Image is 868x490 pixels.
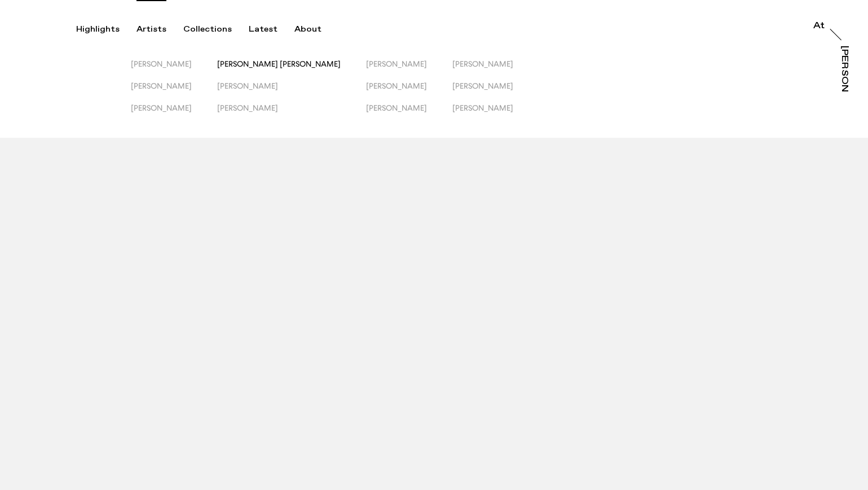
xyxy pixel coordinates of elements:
[217,59,366,81] button: [PERSON_NAME] [PERSON_NAME]
[452,59,513,68] span: [PERSON_NAME]
[452,81,513,90] span: [PERSON_NAME]
[131,81,192,90] span: [PERSON_NAME]
[217,81,278,90] span: [PERSON_NAME]
[452,103,513,112] span: [PERSON_NAME]
[76,24,136,34] button: Highlights
[366,81,427,90] span: [PERSON_NAME]
[366,103,427,112] span: [PERSON_NAME]
[131,81,217,103] button: [PERSON_NAME]
[249,24,277,34] div: Latest
[131,103,192,112] span: [PERSON_NAME]
[838,46,849,92] a: [PERSON_NAME]
[183,24,232,34] div: Collections
[452,59,539,81] button: [PERSON_NAME]
[249,24,294,34] button: Latest
[217,59,341,68] span: [PERSON_NAME] [PERSON_NAME]
[366,103,452,125] button: [PERSON_NAME]
[366,59,452,81] button: [PERSON_NAME]
[813,21,825,33] a: At
[76,24,120,34] div: Highlights
[294,24,338,34] button: About
[131,59,192,68] span: [PERSON_NAME]
[366,81,452,103] button: [PERSON_NAME]
[217,103,278,112] span: [PERSON_NAME]
[136,24,183,34] button: Artists
[294,24,321,34] div: About
[840,46,849,133] div: [PERSON_NAME]
[131,59,217,81] button: [PERSON_NAME]
[131,103,217,125] button: [PERSON_NAME]
[183,24,249,34] button: Collections
[217,81,366,103] button: [PERSON_NAME]
[452,81,539,103] button: [PERSON_NAME]
[217,103,366,125] button: [PERSON_NAME]
[452,103,539,125] button: [PERSON_NAME]
[136,24,166,34] div: Artists
[366,59,427,68] span: [PERSON_NAME]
